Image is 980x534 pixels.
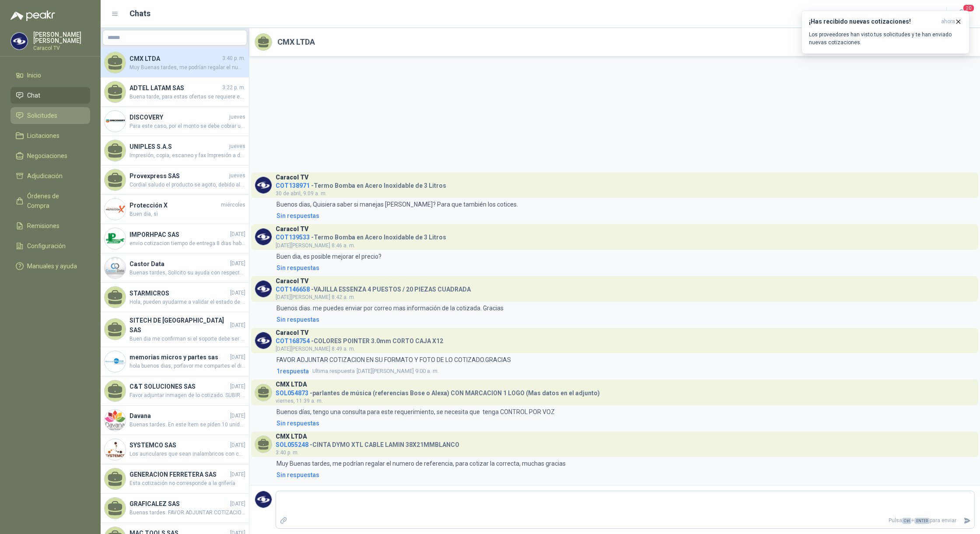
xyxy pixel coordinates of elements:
span: Adjudicación [27,171,63,181]
h4: C&T SOLUCIONES SAS [129,382,228,391]
h4: ADTEL LATAM SAS [129,83,220,93]
span: 20 [962,4,975,12]
span: COT138971 [276,182,310,189]
span: SOL055248 [276,441,308,448]
span: Buena tarde, para estas ofertas se requiere equipos con teclado en español latinoamerica [129,93,245,101]
span: Negociaciones [27,151,67,161]
span: COT168754 [276,337,310,344]
h4: IMPORHPAC SAS [129,230,228,239]
span: [DATE] [230,471,245,479]
span: Hola, pueden ayudarme a validar el estado de entrega pedido 4510001845 por 5 MODEM 4G MW43TM LTE ... [129,298,245,306]
a: Sin respuestas [275,418,975,428]
span: Buenas tardes, Solicito su ayuda con respecto a la necesidad, Los ing. me preguntan para que aire... [129,269,245,277]
span: envio cotizacion tiempo de entrega 8 dias habiles [129,239,245,248]
h4: Castor Data [129,259,228,269]
span: Favor adjuntar inmagen de lo cotizado. SUBIR COTIZACION EN SU FORMATO [129,391,245,400]
span: Esta cotización no corresponde a la grifería [129,479,245,488]
span: 1 respuesta [276,366,309,376]
span: [DATE][PERSON_NAME] 9:00 a. m. [312,367,439,376]
div: Sin respuestas [276,470,319,480]
a: Remisiones [10,218,90,234]
img: Company Logo [105,111,126,132]
span: ENTER [914,518,930,524]
span: [DATE] [230,289,245,297]
span: Buen dia, si [129,210,245,218]
button: ¡Has recibido nuevas cotizaciones!ahora Los proveedores han visto tus solicitudes y te han enviad... [801,11,969,54]
span: ahora [941,18,955,25]
p: Pulsa + para enviar [291,513,960,528]
h4: Provexpress SAS [129,171,227,181]
img: Company Logo [11,33,28,49]
span: COT146658 [276,286,310,293]
p: Caracol TV [33,46,90,51]
span: jueves [229,172,245,180]
span: Los auriculares que sean inalambricos con conexión a Bluetooth [129,450,245,458]
a: GRAFICALEZ SAS[DATE]Buenas tardes. FAVOR ADJUNTAR COTIZACION EN SU FORMATO [101,494,249,523]
span: Ultima respuesta [312,367,355,376]
p: Buenos dias. me puedes enviar por correo mas información de la cotizada. Gracias [276,303,504,313]
span: Ctrl [902,518,911,524]
img: Company Logo [255,281,272,297]
h4: - parlantes de música (referencias Bose o Alexa) CON MARCACION 1 LOGO (Mas datos en el adjunto) [276,387,600,396]
span: hola buenos dias, porfavor me compartes el diseño . quedo super atenta [129,362,245,370]
span: Configuración [27,241,66,251]
span: Impresión, copia, escaneo y fax Impresión a doble cara automática Escaneo dúplex automático (ADF ... [129,151,245,160]
a: STARMICROS[DATE]Hola, pueden ayudarme a validar el estado de entrega pedido 4510001845 por 5 MODE... [101,283,249,312]
a: Company Logomemorias micros y partes sas[DATE]hola buenos dias, porfavor me compartes el diseño .... [101,347,249,376]
span: Licitaciones [27,131,59,141]
h4: Davana [129,411,228,421]
a: ADTEL LATAM SAS3:22 p. m.Buena tarde, para estas ofertas se requiere equipos con teclado en españ... [101,77,249,107]
span: 3:40 p. m. [276,450,299,456]
span: [DATE][PERSON_NAME] 8:49 a. m. [276,346,355,352]
a: Provexpress SASjuevesCordial saludo el producto se agoto, debido ala lata demanda , no se tramitó... [101,165,249,195]
a: Adjudicación [10,168,90,184]
a: Solicitudes [10,107,90,124]
h4: - COLORES POINTER 3.0mm CORTO CAJA X12 [276,335,443,344]
a: Órdenes de Compra [10,188,90,214]
h3: Caracol TV [276,279,308,284]
p: Muy Buenas tardes, me podrían regalar el numero de referencia, para cotizar la correcta, muchas g... [276,459,566,468]
h4: memorias micros y partes sas [129,352,228,362]
h4: - Termo Bomba en Acero Inoxidable de 3 Litros [276,180,446,188]
span: Inicio [27,70,41,80]
h3: Caracol TV [276,227,308,232]
span: Para este caso, por el monto se debe cobrar un flete por valor de $15.000, por favor confirmar si... [129,122,245,130]
a: Configuración [10,238,90,254]
span: [DATE] [230,230,245,239]
h3: CMX LTDA [276,434,307,439]
h4: UNIPLES S.A.S [129,142,227,151]
p: [PERSON_NAME] [PERSON_NAME] [33,32,90,44]
a: C&T SOLUCIONES SAS[DATE]Favor adjuntar inmagen de lo cotizado. SUBIR COTIZACION EN SU FORMATO [101,376,249,406]
h3: Caracol TV [276,330,308,335]
a: GENERACION FERRETERA SAS[DATE]Esta cotización no corresponde a la grifería [101,464,249,494]
a: Sin respuestas [275,211,975,221]
a: Company LogoDISCOVERYjuevesPara este caso, por el monto se debe cobrar un flete por valor de $15.... [101,107,249,136]
a: Company LogoIMPORHPAC SAS[DATE]envio cotizacion tiempo de entrega 8 dias habiles [101,224,249,253]
h3: CMX LTDA [276,382,307,387]
h4: CMX LTDA [129,54,220,63]
a: SITECH DE [GEOGRAPHIC_DATA] SAS[DATE]Buen dia me confirman si el soporte debe ser marca Dairu o p... [101,312,249,347]
span: [DATE][PERSON_NAME] 8:42 a. m. [276,294,355,300]
span: viernes, 11:39 a. m. [276,398,323,404]
div: Sin respuestas [276,263,319,273]
span: jueves [229,113,245,121]
span: Buenas tardes. FAVOR ADJUNTAR COTIZACION EN SU FORMATO [129,509,245,517]
a: Negociaciones [10,148,90,164]
h2: CMX LTDA [277,36,315,48]
a: Chat [10,87,90,104]
a: Licitaciones [10,127,90,144]
h4: GRAFICALEZ SAS [129,499,228,509]
p: Buenos dias, Quisiera saber si manejas [PERSON_NAME]? Para que también los cotices. [276,200,518,209]
span: Buen dia me confirman si el soporte debe ser marca Dairu o podemos cotizar las que tengamos dispo... [129,335,245,343]
span: [DATE] [230,321,245,330]
img: Logo peakr [10,11,55,21]
img: Company Logo [105,410,126,431]
p: FAVOR ADJUNTAR COTIZACION EN SU FORMATO Y FOTO DE LO COTIZADO.GRACIAS [276,355,511,365]
h4: SITECH DE [GEOGRAPHIC_DATA] SAS [129,316,228,335]
span: 3:22 p. m. [222,84,245,92]
span: miércoles [221,201,245,209]
span: Buenas tardes. En este ítem se piden 10 unidades, combinadas y/o alternativa para entregar las 10... [129,421,245,429]
a: 1respuestaUltima respuesta[DATE][PERSON_NAME] 9:00 a. m. [275,366,975,376]
div: Sin respuestas [276,315,319,324]
img: Company Logo [105,228,126,249]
